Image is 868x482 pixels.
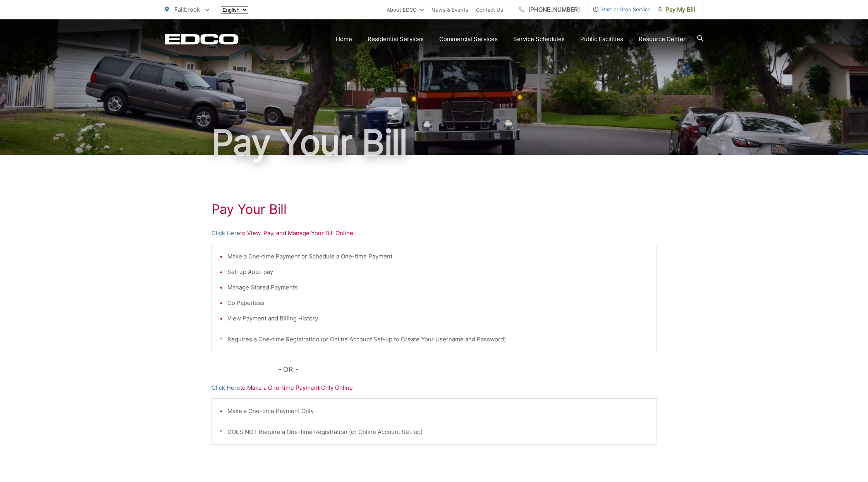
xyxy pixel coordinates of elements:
[221,6,248,14] select: Select a language
[227,252,649,261] li: Make a One-time Payment or Schedule a One-time Payment
[165,123,703,162] h1: Pay Your Bill
[227,314,649,323] li: View Payment and Billing History
[639,34,686,44] a: Resource Center
[227,283,649,292] li: Manage Stored Payments
[476,5,503,14] a: Contact Us
[211,201,657,217] h1: Pay Your Bill
[211,229,657,238] p: to View, Pay, and Manage Your Bill Online
[658,5,695,14] span: Pay My Bill
[336,34,352,44] a: Home
[580,34,623,44] a: Public Facilities
[211,383,657,392] p: to Make a One-time Payment Only Online
[227,267,649,277] li: Set-up Auto-pay
[227,298,649,308] li: Go Paperless
[431,5,468,14] a: News & Events
[227,406,649,416] li: Make a One-time Payment Only
[165,34,239,45] a: EDCD logo. Return to the homepage.
[278,364,657,375] p: - OR -
[439,34,498,44] a: Commercial Services
[387,5,424,14] a: About EDCO
[368,34,424,44] a: Residential Services
[211,383,240,392] a: Click Here
[513,34,565,44] a: Service Schedules
[174,6,200,13] span: Fallbrook
[220,335,649,344] p: * Requires a One-time Registration (or Online Account Set-up to Create Your Username and Password)
[220,427,649,437] p: * DOES NOT Require a One-time Registration (or Online Account Set-up)
[211,229,240,238] a: Click Here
